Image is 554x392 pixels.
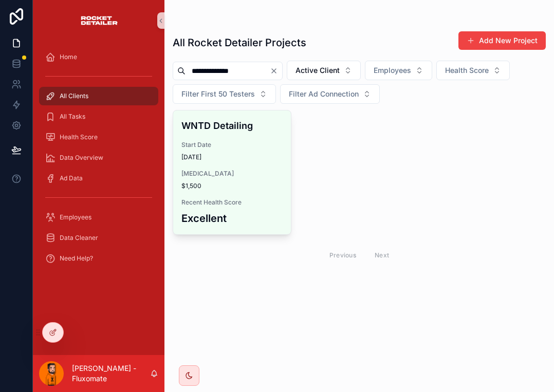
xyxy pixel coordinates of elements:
[33,41,164,279] div: scrollable content
[39,128,158,146] a: Health Score
[296,65,340,76] span: Active Client
[39,148,158,167] a: Data Overview
[39,169,158,188] a: Ad Data
[39,107,158,126] a: All Tasks
[445,65,489,76] span: Health Score
[181,141,283,149] span: Start Date
[181,119,283,133] h4: WNTD Detailing
[173,35,306,50] h1: All Rocket Detailer Projects
[60,113,85,121] span: All Tasks
[374,65,411,76] span: Employees
[181,182,283,190] span: $1,500
[181,153,283,161] span: [DATE]
[60,133,98,141] span: Health Score
[280,84,380,104] button: Select Button
[458,31,546,50] button: Add New Project
[72,363,150,384] p: [PERSON_NAME] - Fluxomate
[60,53,77,61] span: Home
[289,89,359,99] span: Filter Ad Connection
[60,174,83,182] span: Ad Data
[60,154,103,162] span: Data Overview
[181,198,283,207] span: Recent Health Score
[365,61,432,80] button: Select Button
[60,234,98,242] span: Data Cleaner
[60,213,91,221] span: Employees
[39,208,158,227] a: Employees
[181,170,283,178] span: [MEDICAL_DATA]
[80,12,118,29] img: App logo
[181,89,255,99] span: Filter First 50 Testers
[60,92,88,100] span: All Clients
[173,84,276,104] button: Select Button
[181,211,283,226] h3: Excellent
[287,61,361,80] button: Select Button
[39,229,158,247] a: Data Cleaner
[39,87,158,105] a: All Clients
[173,110,291,235] a: WNTD DetailingStart Date[DATE][MEDICAL_DATA]$1,500Recent Health ScoreExcellent
[39,48,158,66] a: Home
[270,67,282,75] button: Clear
[436,61,510,80] button: Select Button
